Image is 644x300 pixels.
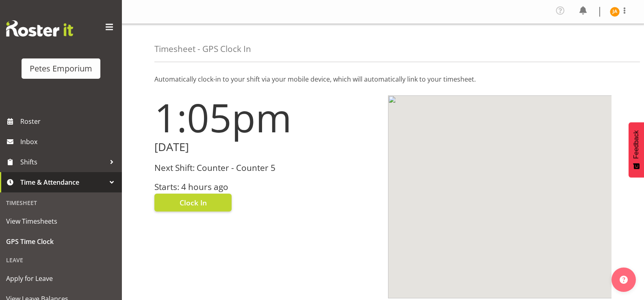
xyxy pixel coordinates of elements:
h3: Next Shift: Counter - Counter 5 [154,163,378,173]
div: Leave [2,252,120,268]
h4: Timesheet - GPS Clock In [154,44,251,54]
span: Apply for Leave [6,272,116,285]
h1: 1:05pm [154,95,378,139]
span: Inbox [20,136,118,148]
button: Feedback - Show survey [629,122,644,177]
span: Time & Attendance [20,176,106,188]
div: Timesheet [2,194,120,211]
img: Rosterit website logo [6,20,73,37]
span: View Timesheets [6,215,116,227]
span: Roster [20,115,118,127]
h2: [DATE] [154,141,378,153]
p: Automatically clock-in to your shift via your mobile device, which will automatically link to you... [154,74,611,84]
a: GPS Time Clock [2,231,120,252]
div: Petes Emporium [30,63,92,75]
span: Shifts [20,156,106,168]
span: Clock In [180,197,207,208]
span: GPS Time Clock [6,235,116,248]
span: Feedback [633,130,640,159]
img: help-xxl-2.png [620,276,628,284]
h3: Starts: 4 hours ago [154,182,378,192]
a: View Timesheets [2,211,120,231]
a: Apply for Leave [2,268,120,289]
button: Clock In [154,194,232,212]
img: jeseryl-armstrong10788.jpg [610,7,620,17]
